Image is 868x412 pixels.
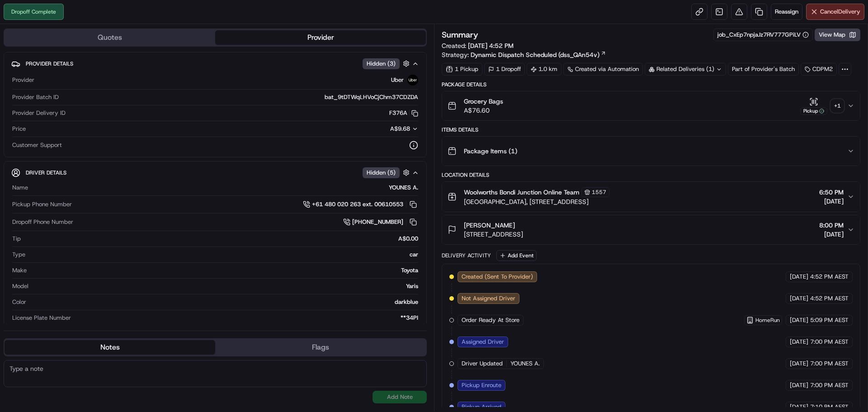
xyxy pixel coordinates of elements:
[389,109,418,117] button: F376A
[790,294,808,303] span: [DATE]
[462,316,519,324] span: Order Ready At Store
[645,63,726,76] div: Related Deliveries (1)
[771,4,802,20] button: Reassign
[527,63,561,76] div: 1.0 km
[462,338,504,346] span: Assigned Driver
[12,235,21,243] span: Tip
[30,298,418,306] div: darkblue
[806,4,864,20] button: CancelDelivery
[29,251,418,259] div: car
[12,218,73,226] span: Dropoff Phone Number
[343,217,418,227] a: [PHONE_NUMBER]
[12,314,71,322] span: License Plate Number
[12,200,72,208] span: Pickup Phone Number
[801,63,837,76] div: CDPM2
[442,182,860,212] button: Woolworths Bondi Junction Online Team1557[GEOGRAPHIC_DATA], [STREET_ADDRESS]6:50 PM[DATE]
[85,131,145,140] span: API Documentation
[312,200,403,208] span: +61 480 020 263 ext. 00610553
[810,273,849,281] span: 4:52 PM AEST
[9,86,25,103] img: 1736555255976-a54dd68f-1ca7-489b-9aae-adbdc363a1c4
[471,50,599,59] span: Dynamic Dispatch Scheduled (dss_QAn54v)
[810,403,849,411] span: 7:10 PM AEST
[90,153,109,160] span: Pylon
[215,30,426,45] button: Provider
[367,169,396,177] span: Hidden ( 5 )
[363,58,412,69] button: Hidden (3)
[339,125,418,133] button: A$9.68
[363,167,412,178] button: Hidden (5)
[442,63,482,76] div: 1 Pickup
[390,125,410,133] span: A$9.68
[800,107,827,115] div: Pickup
[12,93,59,101] span: Provider Batch ID
[592,189,606,196] span: 1557
[775,8,798,16] span: Reassign
[442,252,491,259] div: Delivery Activity
[215,340,426,355] button: Flags
[5,340,215,355] button: Notes
[442,137,860,166] button: Package Items (1)
[12,251,25,259] span: Type
[12,141,62,149] span: Customer Support
[790,381,808,389] span: [DATE]
[790,360,808,368] span: [DATE]
[442,171,860,179] div: Location Details
[800,97,827,115] button: Pickup
[9,132,16,139] div: 📗
[755,317,780,324] span: HomeRun
[64,153,109,160] a: Powered byPylon
[12,184,28,192] span: Name
[26,169,66,176] span: Driver Details
[11,165,419,180] button: Driver DetailsHidden (5)
[30,266,418,275] div: Toyota
[12,76,34,84] span: Provider
[442,126,860,133] div: Items Details
[442,50,606,59] div: Strategy:
[462,381,501,389] span: Pickup Enroute
[73,128,149,144] a: 💻API Documentation
[831,99,844,112] div: + 1
[464,188,580,197] span: Woolworths Bondi Junction Online Team
[31,95,114,103] div: We're available if you need us!
[717,31,809,39] button: job_CxEp7npjaJz7RV777GPiLV
[790,273,808,281] span: [DATE]
[462,360,503,368] span: Driver Updated
[815,28,860,41] button: View Map
[496,250,537,261] button: Add Event
[5,30,215,45] button: Quotes
[790,316,808,324] span: [DATE]
[407,75,418,85] img: uber-new-logo.jpeg
[810,381,849,389] span: 7:00 PM AEST
[12,266,27,275] span: Make
[12,125,26,133] span: Price
[154,89,165,100] button: Start new chat
[24,235,418,243] div: A$0.00
[325,93,418,101] span: bat_9tDTWqLHVoCjChm37CDZDA
[484,63,525,76] div: 1 Dropoff
[367,60,396,68] span: Hidden ( 3 )
[32,282,418,290] div: Yaris
[810,316,849,324] span: 5:09 PM AEST
[464,97,503,106] span: Grocery Bags
[303,199,418,209] a: +61 480 020 263 ext. 00610553
[790,403,808,411] span: [DATE]
[12,298,26,306] span: Color
[31,86,148,95] div: Start new chat
[5,128,73,144] a: 📗Knowledge Base
[442,81,860,88] div: Package Details
[468,42,514,50] span: [DATE] 4:52 PM
[471,50,606,59] a: Dynamic Dispatch Scheduled (dss_QAn54v)
[32,184,418,192] div: YOUNES A.
[12,282,28,290] span: Model
[76,132,84,139] div: 💻
[464,221,515,230] span: [PERSON_NAME]
[810,338,849,346] span: 7:00 PM AEST
[352,218,403,226] span: [PHONE_NUMBER]
[12,109,66,117] span: Provider Delivery ID
[442,41,514,50] span: Created:
[442,31,478,39] h3: Summary
[464,197,609,206] span: [GEOGRAPHIC_DATA], [STREET_ADDRESS]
